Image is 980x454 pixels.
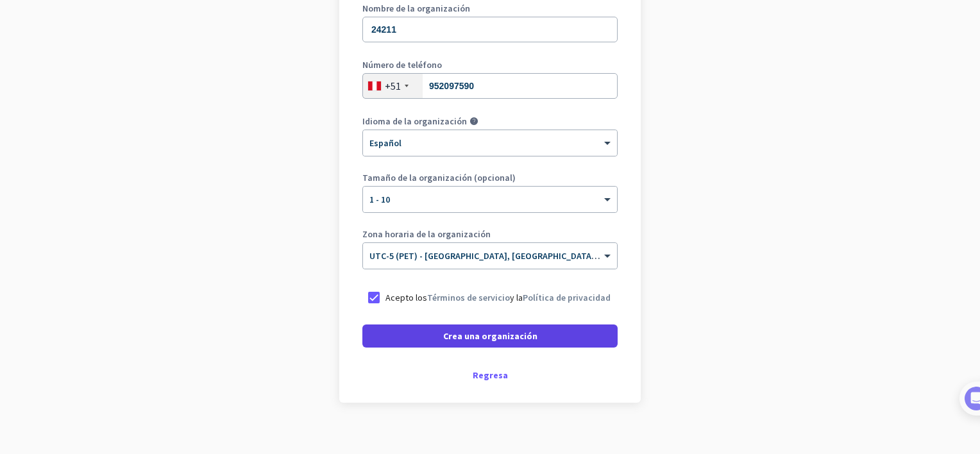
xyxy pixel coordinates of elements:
[523,292,611,303] a: Política de privacidad
[362,60,618,69] label: Número de teléfono
[362,17,618,42] input: ¿Cuál es el nombre de su empresa?
[427,292,510,303] a: Términos de servicio
[362,173,618,182] label: Tamaño de la organización (opcional)
[362,324,618,348] button: Crea una organización
[362,371,618,380] div: Regresa
[469,117,478,126] i: help
[362,117,467,126] label: Idioma de la organización
[362,73,618,99] input: 1 1234567
[443,330,537,342] span: Crea una organización
[385,80,401,92] div: +51
[385,291,611,304] p: Acepto los y la
[362,230,618,239] label: Zona horaria de la organización
[362,4,618,13] label: Nombre de la organización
